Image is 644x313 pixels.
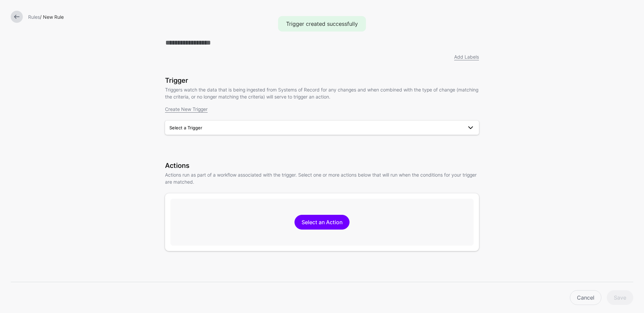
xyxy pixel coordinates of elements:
a: Select an Action [294,215,350,230]
p: Triggers watch the data that is being ingested from Systems of Record for any changes and when co... [165,86,479,100]
div: Trigger created successfully [278,16,366,32]
a: Add Labels [454,54,479,60]
a: Create New Trigger [165,106,208,112]
div: / New Rule [25,13,636,20]
a: Rules [28,14,40,20]
p: Actions run as part of a workflow associated with the trigger. Select one or more actions below t... [165,171,479,185]
h3: Trigger [165,76,479,84]
a: Cancel [570,290,601,305]
span: Select a Trigger [169,125,202,130]
h3: Actions [165,162,479,170]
